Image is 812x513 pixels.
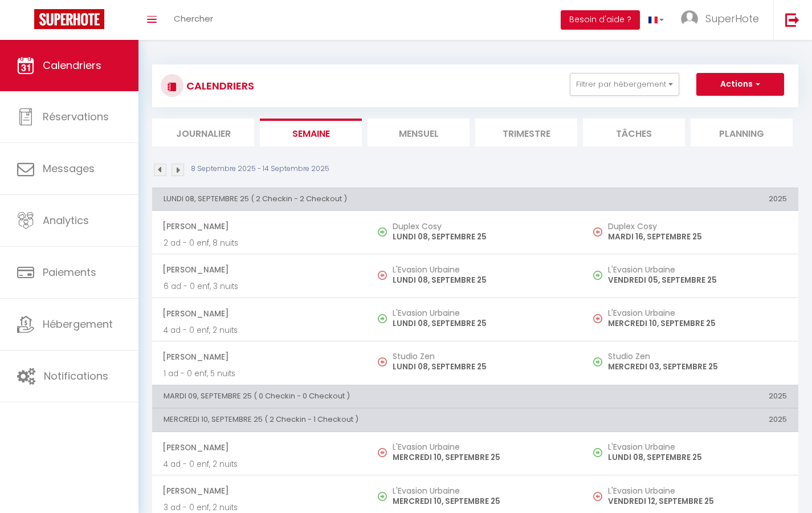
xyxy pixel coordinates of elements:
span: Analytics [43,213,89,227]
span: Notifications [44,369,108,383]
p: VENDREDI 05, SEPTEMBRE 25 [608,274,787,286]
img: logout [785,13,799,27]
img: NO IMAGE [593,271,602,280]
span: [PERSON_NAME] [162,437,356,458]
th: 2025 [583,385,798,408]
span: Réservations [43,109,109,124]
li: Journalier [152,119,254,146]
li: Semaine [260,119,362,146]
button: Filtrer par hébergement [570,73,679,96]
h5: L'Evasion Urbaine [608,486,787,495]
span: Chercher [174,13,213,25]
button: Besoin d'aide ? [561,10,640,30]
p: LUNDI 08, SEPTEMBRE 25 [393,361,572,373]
span: [PERSON_NAME] [162,215,356,237]
p: LUNDI 08, SEPTEMBRE 25 [393,274,572,286]
span: [PERSON_NAME] [162,346,356,368]
h5: L'Evasion Urbaine [608,308,787,317]
p: 8 Septembre 2025 - 14 Septembre 2025 [191,164,329,174]
h5: Studio Zen [608,352,787,361]
th: 2025 [583,409,798,431]
p: MERCREDI 10, SEPTEMBRE 25 [393,451,572,463]
h5: Studio Zen [393,352,572,361]
h5: L'Evasion Urbaine [393,308,572,317]
span: Hébergement [43,317,113,331]
img: ... [681,10,698,27]
img: NO IMAGE [593,357,602,367]
img: Super Booking [34,9,104,29]
img: NO IMAGE [593,448,602,457]
li: Tâches [583,119,685,146]
li: Trimestre [475,119,577,146]
span: Paiements [43,265,96,279]
h5: L'Evasion Urbaine [393,486,572,495]
span: [PERSON_NAME] [162,480,356,502]
span: [PERSON_NAME] [162,303,356,324]
p: LUNDI 08, SEPTEMBRE 25 [393,231,572,243]
h5: L'Evasion Urbaine [608,265,787,274]
p: MERCREDI 03, SEPTEMBRE 25 [608,361,787,373]
h5: L'Evasion Urbaine [608,442,787,451]
img: NO IMAGE [593,227,602,237]
span: Messages [43,161,95,176]
li: Mensuel [368,119,470,146]
img: NO IMAGE [593,492,602,501]
img: NO IMAGE [378,357,387,367]
th: LUNDI 08, SEPTEMBRE 25 ( 2 Checkin - 2 Checkout ) [152,188,583,210]
p: MARDI 16, SEPTEMBRE 25 [608,231,787,243]
li: Planning [691,119,793,146]
span: Calendriers [43,58,101,72]
h5: L'Evasion Urbaine [393,265,572,274]
img: NO IMAGE [593,314,602,323]
p: VENDREDI 12, SEPTEMBRE 25 [608,495,787,507]
p: LUNDI 08, SEPTEMBRE 25 [393,317,572,329]
p: 4 ad - 0 enf, 2 nuits [164,458,356,470]
p: 1 ad - 0 enf, 5 nuits [164,368,356,380]
p: MERCREDI 10, SEPTEMBRE 25 [608,317,787,329]
button: Actions [696,73,784,96]
span: SuperHote [705,11,759,26]
span: [PERSON_NAME] [162,259,356,280]
p: 6 ad - 0 enf, 3 nuits [164,280,356,292]
th: 2025 [583,188,798,210]
button: Ouvrir le widget de chat LiveChat [9,5,43,39]
h3: CALENDRIERS [183,73,254,99]
p: LUNDI 08, SEPTEMBRE 25 [608,451,787,463]
p: 4 ad - 0 enf, 2 nuits [164,324,356,336]
img: NO IMAGE [378,271,387,280]
th: MERCREDI 10, SEPTEMBRE 25 ( 2 Checkin - 1 Checkout ) [152,409,583,431]
h5: Duplex Cosy [393,222,572,231]
img: NO IMAGE [378,448,387,457]
p: 2 ad - 0 enf, 8 nuits [164,237,356,249]
th: MARDI 09, SEPTEMBRE 25 ( 0 Checkin - 0 Checkout ) [152,385,583,408]
h5: Duplex Cosy [608,222,787,231]
p: MERCREDI 10, SEPTEMBRE 25 [393,495,572,507]
h5: L'Evasion Urbaine [393,442,572,451]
